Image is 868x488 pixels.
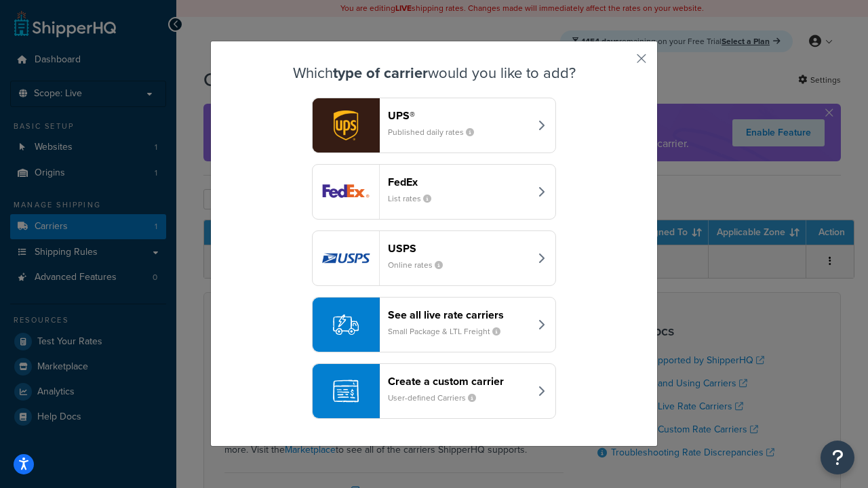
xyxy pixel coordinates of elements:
small: Online rates [388,259,454,271]
header: UPS® [388,109,530,122]
button: See all live rate carriersSmall Package & LTL Freight [312,297,556,352]
button: fedEx logoFedExList rates [312,164,556,220]
img: fedEx logo [313,165,379,219]
img: icon-carrier-liverate-becf4550.svg [333,312,359,338]
button: Open Resource Center [821,441,854,474]
header: See all live rate carriers [388,308,530,321]
small: User-defined Carriers [388,392,487,404]
small: Small Package & LTL Freight [388,325,511,338]
button: Create a custom carrierUser-defined Carriers [312,363,556,419]
header: FedEx [388,176,530,188]
img: ups logo [313,98,379,152]
small: List rates [388,192,442,205]
strong: type of carrier [333,62,428,84]
header: USPS [388,242,530,255]
img: icon-carrier-custom-c93b8a24.svg [333,378,359,404]
button: usps logoUSPSOnline rates [312,230,556,286]
h3: Which would you like to add? [245,65,623,81]
img: usps logo [313,231,379,285]
button: ups logoUPS®Published daily rates [312,98,556,153]
small: Published daily rates [388,126,485,138]
header: Create a custom carrier [388,375,530,388]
